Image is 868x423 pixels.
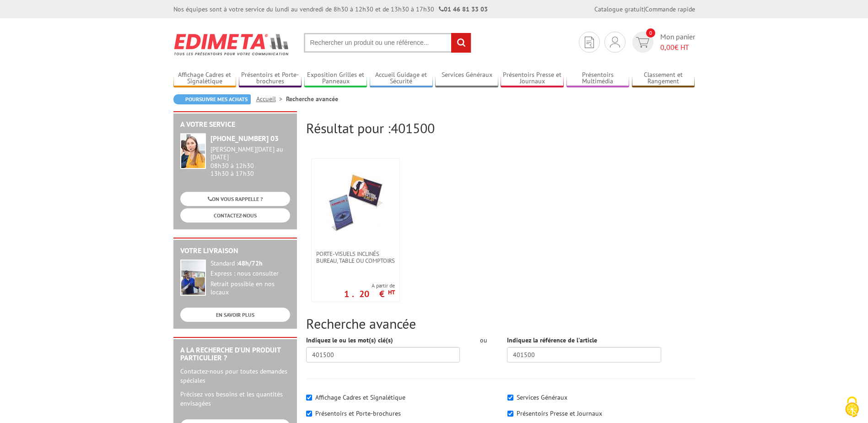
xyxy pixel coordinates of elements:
img: Cookies (fenêtre modale) [841,396,863,418]
input: rechercher [451,33,471,53]
label: Services Généraux [517,393,567,401]
p: 1.20 € [344,291,395,297]
span: Porte-visuels inclinés bureau, table ou comptoirs [316,250,395,264]
input: Rechercher un produit ou une référence... [304,33,471,53]
div: Express : nous consulter [210,270,290,278]
div: | [594,5,695,14]
span: Mon panier [660,32,695,53]
a: Présentoirs Multimédia [566,71,630,86]
div: 08h30 à 12h30 13h30 à 17h30 [210,146,290,177]
label: Présentoirs et Porte-brochures [315,409,401,418]
a: Exposition Grilles et Panneaux [304,71,367,86]
div: Retrait possible en nos locaux [210,280,290,297]
h2: Recherche avancée [306,316,695,331]
p: Précisez vos besoins et les quantités envisagées [180,390,290,408]
a: Catalogue gratuit [594,5,644,13]
button: Cookies (fenêtre modale) [836,392,868,423]
a: Porte-visuels inclinés bureau, table ou comptoirs [312,250,399,264]
a: Commande rapide [645,5,695,13]
a: Affichage Cadres et Signalétique [173,71,237,86]
label: Présentoirs Presse et Journaux [517,409,602,418]
h2: Votre livraison [180,247,290,255]
img: Edimeta [173,27,290,61]
span: 0,00 [660,43,674,52]
img: Porte-visuels inclinés bureau, table ou comptoirs [326,173,385,232]
label: Affichage Cadres et Signalétique [315,393,405,401]
sup: HT [388,288,395,296]
a: Services Généraux [435,71,498,86]
div: Standard : [210,260,290,268]
input: Présentoirs Presse et Journaux [507,411,513,417]
input: Services Généraux [507,395,513,401]
strong: 01 46 81 33 03 [439,5,488,13]
a: CONTACTEZ-NOUS [180,208,290,222]
span: 401500 [391,119,435,137]
label: Indiquez la référence de l'article [507,336,597,345]
li: Recherche avancée [286,94,338,103]
a: ON VOUS RAPPELLE ? [180,192,290,206]
a: Présentoirs et Porte-brochures [239,71,302,86]
span: A partir de [344,282,395,289]
p: Contactez-nous pour toutes demandes spéciales [180,367,290,385]
strong: 48h/72h [238,259,263,267]
strong: [PHONE_NUMBER] 03 [210,134,279,143]
input: Présentoirs et Porte-brochures [306,411,312,417]
a: Classement et Rangement [632,71,695,86]
label: Indiquez le ou les mot(s) clé(s) [306,336,393,345]
div: [PERSON_NAME][DATE] au [DATE] [210,146,290,161]
img: widget-service.jpg [180,133,206,169]
h2: A votre service [180,120,290,129]
span: € HT [660,42,695,53]
span: 0 [646,28,655,38]
h2: Résultat pour : [306,120,695,136]
a: EN SAVOIR PLUS [180,308,290,322]
div: ou [474,336,493,345]
a: Accueil Guidage et Sécurité [370,71,433,86]
a: Accueil [256,95,286,103]
h2: A la recherche d'un produit particulier ? [180,346,290,362]
img: devis rapide [585,37,594,48]
input: Affichage Cadres et Signalétique [306,395,312,401]
a: Poursuivre mes achats [173,94,251,104]
img: widget-livraison.jpg [180,260,206,296]
img: devis rapide [636,37,649,48]
a: Présentoirs Presse et Journaux [501,71,564,86]
img: devis rapide [610,37,620,48]
div: Nos équipes sont à votre service du lundi au vendredi de 8h30 à 12h30 et de 13h30 à 17h30 [173,5,488,14]
a: devis rapide 0 Mon panier 0,00€ HT [630,32,695,53]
